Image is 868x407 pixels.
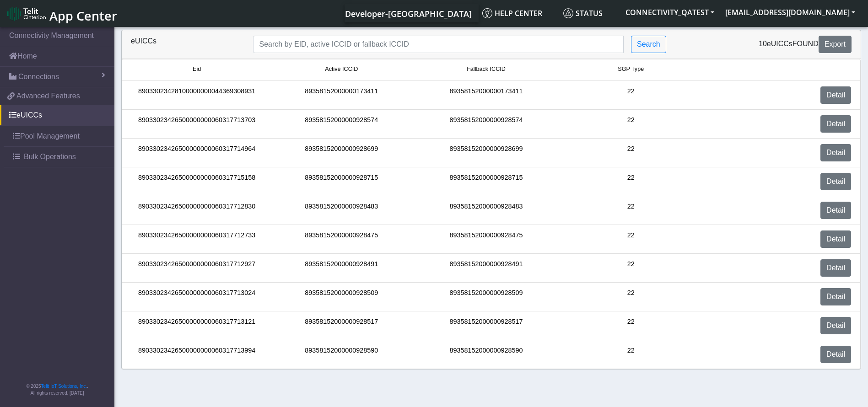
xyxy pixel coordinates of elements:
div: 22 [559,115,703,133]
div: 89358152000000928517 [414,317,558,334]
button: Search [631,36,666,53]
input: Search... [253,36,624,53]
div: 89358152000000928699 [269,144,414,161]
button: CONNECTIVITY_QATEST [620,4,720,21]
a: Detail [820,317,851,334]
a: Status [560,4,620,22]
div: 89358152000000928517 [269,317,414,334]
span: found [793,40,819,48]
a: Pool Management [4,126,114,146]
div: 22 [559,173,703,190]
span: Connections [18,71,59,82]
a: Detail [820,288,851,305]
div: 22 [559,230,703,248]
div: 89358152000000928509 [414,288,558,305]
a: Detail [820,230,851,248]
button: Export [819,36,852,53]
div: 89358152000000173411 [269,86,414,104]
div: 89358152000000928574 [269,115,414,133]
div: 89033023428100000000044369308931 [124,86,269,104]
div: 89358152000000928715 [269,173,414,190]
div: 22 [559,288,703,305]
div: 22 [559,202,703,219]
span: Developer-[GEOGRAPHIC_DATA] [345,8,472,19]
div: 89358152000000928491 [414,259,558,277]
span: Fallback ICCID [467,65,506,74]
div: 89033023426500000000060317713024 [124,288,269,305]
div: 22 [559,86,703,104]
div: 89033023426500000000060317713121 [124,317,269,334]
span: 10 [759,40,767,48]
a: Your current platform instance [345,4,471,22]
a: Detail [820,259,851,277]
a: Detail [820,346,851,363]
div: 89033023426500000000060317712927 [124,259,269,277]
div: 89033023426500000000060317712733 [124,230,269,248]
div: 89033023426500000000060317712830 [124,202,269,219]
span: Bulk Operations [24,151,76,162]
a: Telit IoT Solutions, Inc. [41,384,87,389]
img: logo-telit-cinterion-gw-new.png [7,6,46,21]
div: 89358152000000928483 [414,202,558,219]
div: 89358152000000173411 [414,86,558,104]
div: 89358152000000928715 [414,173,558,190]
span: Active ICCID [325,65,358,74]
div: 22 [559,144,703,161]
span: eUICCs [767,40,793,48]
div: 89358152000000928590 [269,346,414,363]
a: Detail [820,144,851,161]
span: Export [825,40,846,48]
span: Eid [193,65,201,74]
div: 22 [559,346,703,363]
span: SGP Type [618,65,644,74]
div: 89358152000000928475 [414,230,558,248]
a: Help center [479,4,560,22]
div: 89358152000000928590 [414,346,558,363]
a: Bulk Operations [4,147,114,167]
span: Status [563,8,603,18]
a: Detail [820,202,851,219]
span: App Center [49,7,117,24]
a: Detail [820,173,851,190]
div: 22 [559,259,703,277]
div: 89358152000000928475 [269,230,414,248]
a: App Center [7,4,116,23]
span: Advanced Features [16,91,80,102]
div: 89033023426500000000060317715158 [124,173,269,190]
div: 89033023426500000000060317713994 [124,346,269,363]
div: eUICCs [124,36,246,53]
span: Help center [482,8,542,18]
div: 89033023426500000000060317713703 [124,115,269,133]
div: 89358152000000928491 [269,259,414,277]
img: status.svg [563,8,573,18]
a: Detail [820,115,851,133]
button: [EMAIL_ADDRESS][DOMAIN_NAME] [720,4,861,21]
div: 22 [559,317,703,334]
a: Detail [820,86,851,104]
div: 89358152000000928699 [414,144,558,161]
div: 89358152000000928509 [269,288,414,305]
img: knowledge.svg [482,8,492,18]
div: 89358152000000928574 [414,115,558,133]
div: 89358152000000928483 [269,202,414,219]
div: 89033023426500000000060317714964 [124,144,269,161]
